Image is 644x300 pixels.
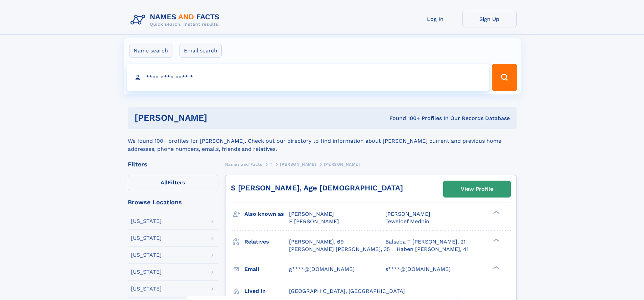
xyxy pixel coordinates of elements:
label: Name search [129,44,172,58]
a: S [PERSON_NAME], Age [DEMOGRAPHIC_DATA] [231,184,403,192]
span: T [270,162,272,167]
h3: Relatives [244,236,289,248]
div: ❯ [492,238,500,242]
div: Filters [128,161,218,167]
span: [PERSON_NAME] [385,211,430,217]
div: We found 100+ profiles for [PERSON_NAME]. Check out our directory to find information about [PERS... [128,129,517,153]
span: [GEOGRAPHIC_DATA], [GEOGRAPHIC_DATA] [289,288,405,294]
a: [PERSON_NAME] [PERSON_NAME], 35 [289,246,390,253]
div: View Profile [461,181,493,197]
div: ❯ [492,265,500,270]
span: [PERSON_NAME] [280,162,316,167]
span: Teweldef Medhin [385,218,429,225]
input: search input [127,64,489,91]
a: [PERSON_NAME], 69 [289,238,344,246]
a: T [270,160,272,168]
div: Browse Locations [128,199,218,205]
a: View Profile [444,181,510,197]
div: [US_STATE] [131,286,162,292]
div: [US_STATE] [131,252,162,258]
div: Found 100+ Profiles In Our Records Database [298,115,510,122]
h1: [PERSON_NAME] [135,114,299,122]
div: [US_STATE] [131,269,162,275]
h3: Lived in [244,285,289,297]
label: Filters [128,175,218,191]
h3: Email [244,263,289,275]
img: Logo Names and Facts [128,11,225,29]
span: [PERSON_NAME] [324,162,360,167]
span: F [PERSON_NAME] [289,218,339,225]
label: Email search [180,44,222,58]
span: [PERSON_NAME] [289,211,334,217]
div: [US_STATE] [131,235,162,241]
div: ❯ [492,210,500,215]
a: [PERSON_NAME] [280,160,316,168]
a: Log In [408,11,462,27]
a: Balseba T [PERSON_NAME], 21 [385,238,466,246]
a: Names and Facts [225,160,262,168]
h3: Also known as [244,208,289,220]
div: [US_STATE] [131,218,162,224]
button: Search Button [492,64,517,91]
span: All [161,179,168,186]
a: Sign Up [462,11,517,27]
a: Haben [PERSON_NAME], 41 [397,246,469,253]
